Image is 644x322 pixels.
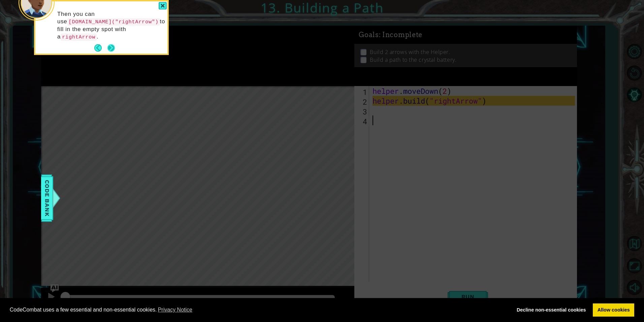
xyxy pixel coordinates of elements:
span: CodeCombat uses a few essential and non-essential cookies. [10,305,507,315]
button: Back [94,44,107,52]
a: learn more about cookies [157,305,194,315]
span: Code Bank [42,178,53,219]
code: rightArrow [61,33,97,41]
p: Then you can use to fill in the empty spot with a . [57,10,163,41]
code: [DOMAIN_NAME]("rightArrow") [67,18,160,26]
button: Next [107,44,115,52]
a: allow cookies [593,303,634,317]
a: deny cookies [512,303,590,317]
